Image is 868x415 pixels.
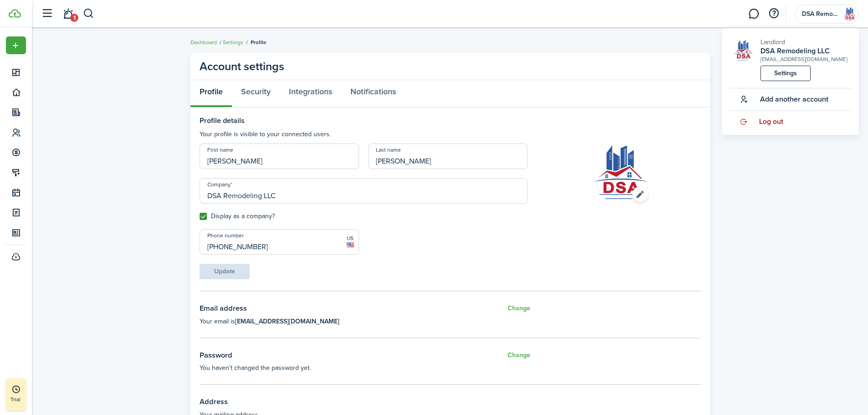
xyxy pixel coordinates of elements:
[745,2,762,26] a: Messaging
[766,6,781,21] button: Open resource center
[38,5,56,22] button: Open sidebar
[508,350,530,361] button: Change
[760,66,811,81] a: Settings
[59,2,77,26] a: Notifications
[590,143,648,202] button: Open menu
[200,129,528,139] settings-fieldset-description: Your profile is visible to your connected users.
[200,396,701,408] h3: Address
[347,234,354,242] span: US
[200,58,284,75] panel-main-title: Account settings
[10,395,47,404] p: Trial
[70,14,78,22] span: 1
[200,213,275,220] label: Display as a company?
[232,80,280,108] a: Security
[200,303,247,314] h3: Email address
[251,38,267,46] span: Profile
[842,7,857,21] img: DSA Remodeling LLC
[235,317,339,326] b: [EMAIL_ADDRESS][DOMAIN_NAME]
[760,47,847,55] a: DSA Remodeling LLC
[760,37,785,47] span: Landlord
[729,111,852,133] a: Log out
[760,95,828,103] span: Add another account
[6,36,26,54] button: Open menu
[802,11,838,17] span: DSA Remodeling LLC
[341,80,405,108] a: Notifications
[200,317,531,326] p: Your email is
[9,9,21,18] img: TenantCloud
[732,40,754,61] img: DSA Remodeling LLC
[6,378,26,410] a: Trial
[200,363,531,373] p: You haven’t changed the password yet.
[759,118,783,126] span: Log out
[223,38,243,46] a: Settings
[200,350,232,361] h3: Password
[83,6,94,21] button: Search
[729,88,828,110] button: Add another account
[508,303,530,314] button: Change
[590,143,648,202] img: Picture
[760,55,847,63] div: [EMAIL_ADDRESS][DOMAIN_NAME]
[200,117,528,125] settings-fieldset-title: Profile details
[280,80,341,108] a: Integrations
[190,38,217,46] a: Dashboard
